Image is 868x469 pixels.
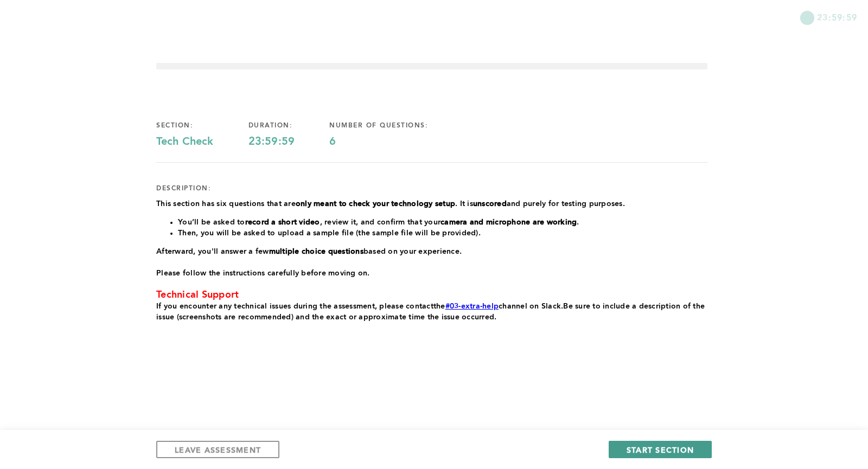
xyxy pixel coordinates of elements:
[175,445,261,455] span: LEAVE ASSESSMENT
[296,200,455,208] strong: only meant to check your technology setup
[156,136,248,149] div: Tech Check
[445,303,499,310] a: #03-extra-help
[627,445,694,455] span: START SECTION
[441,219,577,226] strong: camera and microphone are working
[269,248,363,255] strong: multiple choice questions
[156,198,707,209] p: This section has six questions that are . It is and purely for testing purposes.
[156,121,248,130] div: section:
[329,121,463,130] div: number of questions:
[609,441,712,458] button: START SECTION
[178,228,707,239] li: Then, you will be asked to upload a sample file (the sample file will be provided).
[156,303,433,310] span: If you encounter any technical issues during the assessment, please contact
[156,290,239,300] span: Technical Support
[156,268,707,279] p: Please follow the instructions carefully before moving on.
[156,246,707,257] p: Afterward, you'll answer a few based on your experience.
[329,136,463,149] div: 6
[245,219,320,226] strong: record a short video
[817,11,857,23] span: 23:59:59
[248,136,330,149] div: 23:59:59
[473,200,507,208] strong: unscored
[156,301,707,323] p: the channel on Slack Be sure to include a description of the issue (screenshots are recommended) ...
[248,121,330,130] div: duration:
[156,184,211,193] div: description:
[178,217,707,228] li: You’ll be asked to , review it, and confirm that your .
[156,441,279,458] button: LEAVE ASSESSMENT
[561,303,563,310] span: .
